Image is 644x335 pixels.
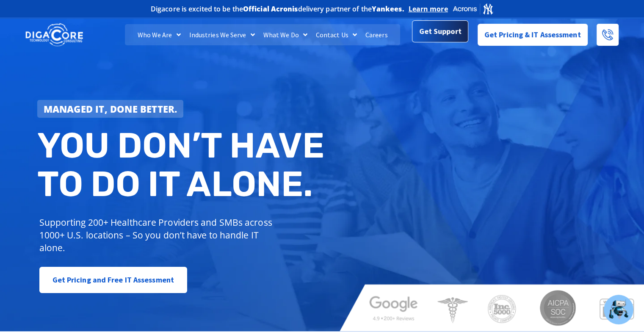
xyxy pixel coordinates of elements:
[151,6,404,12] h2: Digacore is excited to be the delivery partner of the
[361,24,392,45] a: Careers
[37,126,329,204] h2: You don’t have to do IT alone.
[478,24,588,46] a: Get Pricing & IT Assessment
[312,24,361,45] a: Contact Us
[39,267,187,293] a: Get Pricing and Free IT Assessment
[133,24,185,45] a: Who We Are
[409,5,448,13] a: Learn more
[125,24,400,45] nav: Menu
[412,20,468,42] a: Get Support
[37,100,184,118] a: Managed IT, done better.
[484,26,581,43] span: Get Pricing & IT Assessment
[259,24,312,45] a: What We Do
[243,4,298,14] b: Official Acronis
[53,271,174,288] span: Get Pricing and Free IT Assessment
[39,216,276,254] p: Supporting 200+ Healthcare Providers and SMBs across 1000+ U.S. locations – So you don’t have to ...
[419,23,462,40] span: Get Support
[372,4,404,14] b: Yankees.
[185,24,259,45] a: Industries We Serve
[452,3,494,15] img: Acronis
[44,102,177,115] strong: Managed IT, done better.
[25,22,83,47] img: DigaCore Technology Consulting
